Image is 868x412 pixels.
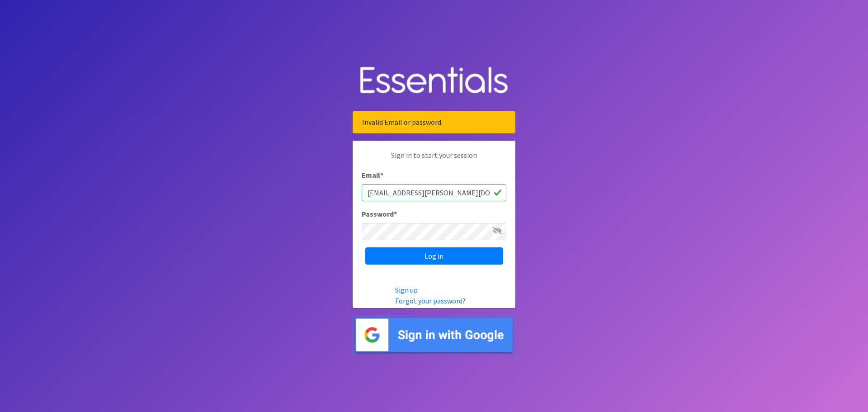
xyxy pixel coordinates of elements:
a: Forgot your password? [395,296,466,305]
abbr: required [394,209,397,218]
img: Sign in with Google [353,315,515,355]
div: Invalid Email or password. [353,111,515,133]
label: Email [362,170,383,180]
input: Log in [365,247,503,265]
abbr: required [380,170,383,180]
label: Password [362,208,397,219]
img: Human Essentials [353,57,515,104]
a: Sign up [395,285,418,294]
p: Sign in to start your session [362,150,506,170]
